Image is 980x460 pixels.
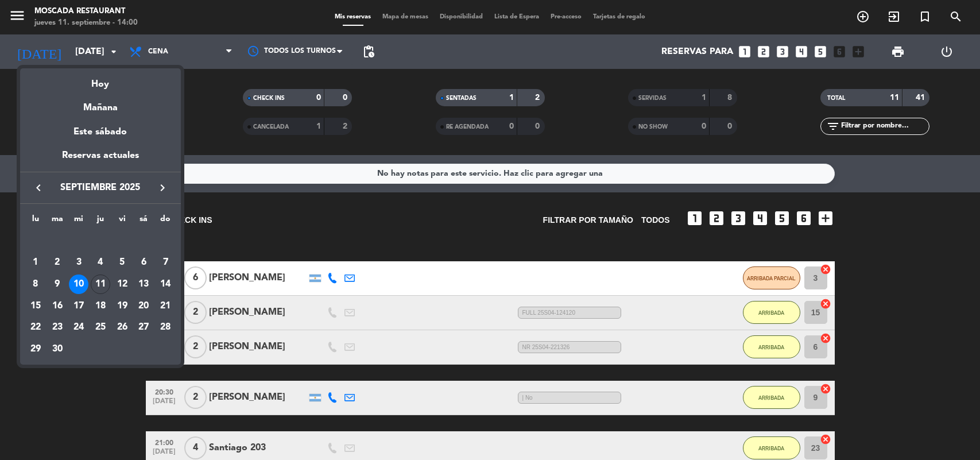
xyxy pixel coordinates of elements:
[90,212,111,230] th: jueves
[25,230,176,252] td: SEP.
[26,275,45,294] div: 8
[111,273,133,295] td: 12 de septiembre de 2025
[26,253,45,272] div: 1
[111,252,133,273] td: 5 de septiembre de 2025
[69,318,88,337] div: 24
[48,253,67,272] div: 2
[47,317,68,339] td: 23 de septiembre de 2025
[48,275,67,294] div: 9
[113,318,132,337] div: 26
[90,317,111,339] td: 25 de septiembre de 2025
[133,273,155,295] td: 13 de septiembre de 2025
[154,317,176,339] td: 28 de septiembre de 2025
[48,318,67,337] div: 23
[113,296,132,316] div: 19
[69,253,88,272] div: 3
[91,253,110,272] div: 4
[156,181,169,195] i: keyboard_arrow_right
[47,295,68,317] td: 16 de septiembre de 2025
[26,296,45,316] div: 15
[133,295,155,317] td: 20 de septiembre de 2025
[154,252,176,273] td: 7 de septiembre de 2025
[68,295,90,317] td: 17 de septiembre de 2025
[20,148,181,172] div: Reservas actuales
[25,338,47,360] td: 29 de septiembre de 2025
[20,92,181,115] div: Mañana
[68,212,90,230] th: miércoles
[69,275,88,294] div: 10
[49,180,152,195] span: septiembre 2025
[156,253,175,272] div: 7
[113,253,132,272] div: 5
[26,318,45,337] div: 22
[68,317,90,339] td: 24 de septiembre de 2025
[113,275,132,294] div: 12
[47,212,68,230] th: martes
[48,296,67,316] div: 16
[90,295,111,317] td: 18 de septiembre de 2025
[25,295,47,317] td: 15 de septiembre de 2025
[32,181,45,195] i: keyboard_arrow_left
[111,295,133,317] td: 19 de septiembre de 2025
[68,273,90,295] td: 10 de septiembre de 2025
[133,317,155,339] td: 27 de septiembre de 2025
[48,339,67,359] div: 30
[90,252,111,273] td: 4 de septiembre de 2025
[47,273,68,295] td: 9 de septiembre de 2025
[91,296,110,316] div: 18
[111,212,133,230] th: viernes
[154,295,176,317] td: 21 de septiembre de 2025
[25,317,47,339] td: 22 de septiembre de 2025
[28,180,49,195] button: keyboard_arrow_left
[134,318,153,337] div: 27
[154,273,176,295] td: 14 de septiembre de 2025
[156,296,175,316] div: 21
[68,252,90,273] td: 3 de septiembre de 2025
[20,116,181,148] div: Este sábado
[154,212,176,230] th: domingo
[156,275,175,294] div: 14
[25,212,47,230] th: lunes
[26,339,45,359] div: 29
[25,273,47,295] td: 8 de septiembre de 2025
[134,253,153,272] div: 6
[47,338,68,360] td: 30 de septiembre de 2025
[25,252,47,273] td: 1 de septiembre de 2025
[134,296,153,316] div: 20
[47,252,68,273] td: 2 de septiembre de 2025
[156,318,175,337] div: 28
[152,180,173,195] button: keyboard_arrow_right
[91,275,110,294] div: 11
[91,318,110,337] div: 25
[133,212,155,230] th: sábado
[111,317,133,339] td: 26 de septiembre de 2025
[69,296,88,316] div: 17
[20,68,181,92] div: Hoy
[133,252,155,273] td: 6 de septiembre de 2025
[90,273,111,295] td: 11 de septiembre de 2025
[134,275,153,294] div: 13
